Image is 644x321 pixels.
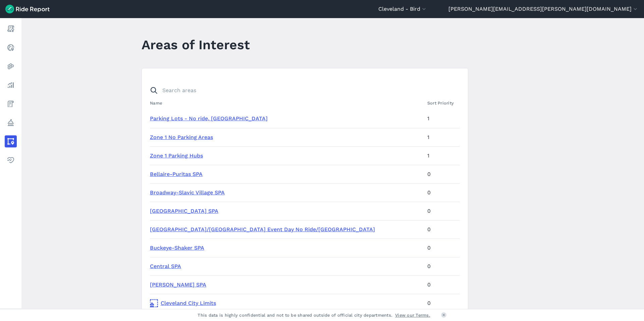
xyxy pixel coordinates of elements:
[5,154,17,166] a: Health
[425,97,460,110] th: Sort Priority
[395,312,430,318] a: View our Terms.
[448,5,639,13] button: [PERSON_NAME][EMAIL_ADDRESS][PERSON_NAME][DOMAIN_NAME]
[150,208,218,214] a: [GEOGRAPHIC_DATA] SPA
[425,110,460,128] td: 1
[425,202,460,220] td: 0
[142,36,250,54] h1: Areas of Interest
[150,115,268,122] a: Parking Lots - No ride, [GEOGRAPHIC_DATA]
[425,257,460,275] td: 0
[5,79,17,91] a: Analyze
[5,5,50,13] img: Ride Report
[150,134,213,140] a: Zone 1 No Parking Areas
[5,42,17,54] a: Realtime
[150,245,204,251] a: Buckeye-Shaker SPA
[150,226,375,233] a: [GEOGRAPHIC_DATA]/[GEOGRAPHIC_DATA] Event Day No Ride/[GEOGRAPHIC_DATA]
[5,98,17,110] a: Fees
[5,60,17,72] a: Heatmaps
[425,220,460,239] td: 0
[150,189,225,196] a: Broadway-Slavic Village SPA
[150,152,203,159] a: Zone 1 Parking Hubs
[150,299,422,307] a: Cleveland City Limits
[5,135,17,147] a: Areas
[425,183,460,202] td: 0
[150,281,206,288] a: [PERSON_NAME] SPA
[425,239,460,257] td: 0
[150,263,181,269] a: Central SPA
[150,171,203,177] a: Bellaire-Puritas SPA
[150,97,425,110] th: Name
[425,128,460,146] td: 1
[425,146,460,165] td: 1
[425,275,460,294] td: 0
[425,165,460,183] td: 0
[5,23,17,35] a: Report
[146,84,456,97] input: Search areas
[378,5,427,13] button: Cleveland - Bird
[425,294,460,312] td: 0
[5,117,17,129] a: Policy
